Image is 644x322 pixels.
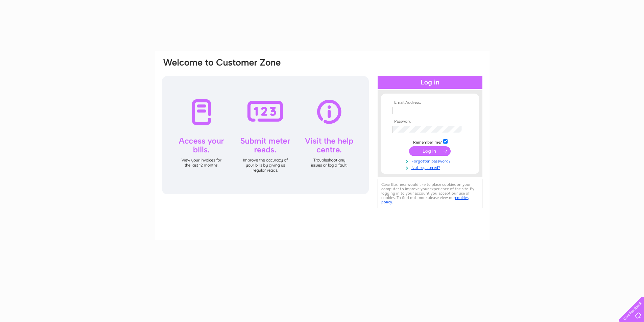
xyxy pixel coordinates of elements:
[391,100,469,105] th: Email Address:
[381,195,469,204] a: cookies policy
[391,119,469,124] th: Password:
[391,138,469,145] td: Remember me?
[378,179,482,208] div: Clear Business would like to place cookies on your computer to improve your experience of the sit...
[392,164,469,170] a: Not registered?
[392,157,469,164] a: Forgotten password?
[409,146,451,156] input: Submit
